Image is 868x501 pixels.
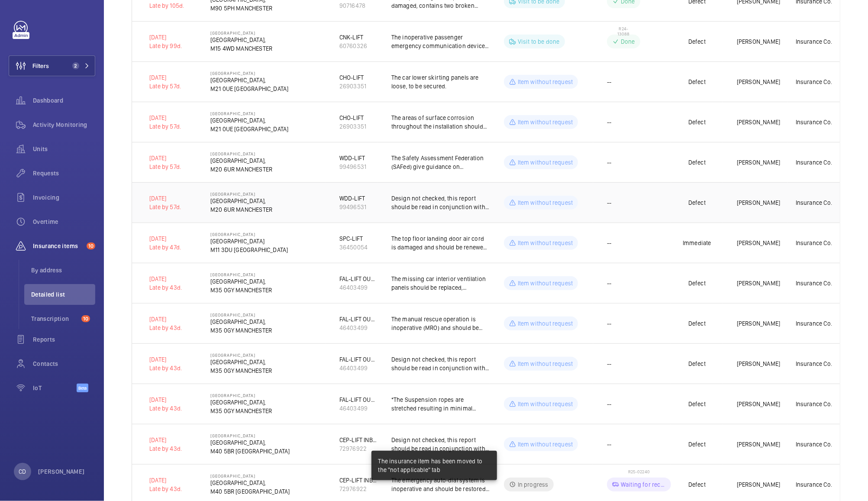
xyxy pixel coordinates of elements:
[339,395,378,404] div: FAL-LIFT OUTBOUND
[621,480,666,489] p: Waiting for reception
[607,198,611,207] span: --
[688,118,706,126] p: Defect
[628,469,650,474] span: R25-02240
[796,118,832,126] p: Insurance Co.
[737,37,780,46] p: [PERSON_NAME]
[339,42,367,50] div: 60760326
[518,400,573,408] p: Item without request
[210,272,272,277] p: [GEOGRAPHIC_DATA]
[210,358,272,366] p: [GEOGRAPHIC_DATA],
[149,395,182,404] p: [DATE]
[210,438,290,447] p: [GEOGRAPHIC_DATA],
[737,480,780,489] p: [PERSON_NAME]
[210,326,272,335] p: M35 0GY MANCHESTER
[737,118,780,126] p: [PERSON_NAME]
[149,404,182,413] div: Late by 43d.
[688,359,706,368] p: Defect
[210,473,290,478] p: [GEOGRAPHIC_DATA]
[518,118,573,126] p: Item without request
[621,37,635,46] p: Done
[737,198,780,207] p: [PERSON_NAME]
[149,194,181,203] p: [DATE]
[339,283,378,292] div: 46403499
[737,239,780,247] p: [PERSON_NAME]
[796,37,832,46] p: Insurance Co.
[32,61,49,70] span: Filters
[339,194,366,203] div: WDD-LIFT
[210,156,272,165] p: [GEOGRAPHIC_DATA],
[210,366,272,375] p: M35 0GY MANCHESTER
[796,319,832,328] p: Insurance Co.
[391,194,490,211] p: Design not checked, this report should be read in conjunction with an EC Declaration of Conformit...
[33,193,95,202] span: Invoicing
[210,398,272,407] p: [GEOGRAPHIC_DATA],
[210,76,289,84] p: [GEOGRAPHIC_DATA],
[683,239,711,247] p: Immediate
[391,234,490,252] p: The top floor landing door air cord is damaged and should be renewed immediately
[518,198,573,207] p: Item without request
[607,118,611,126] span: --
[737,440,780,449] p: [PERSON_NAME]
[210,84,289,93] p: M21 0UE [GEOGRAPHIC_DATA]
[339,476,378,485] div: CEP-LIFT INBOUND
[607,158,611,167] span: --
[378,457,490,474] p: The insurance item has been moved to the "not applicable" tab
[33,169,95,178] span: Requests
[210,286,272,294] p: M35 0GY MANCHESTER
[607,239,611,247] span: --
[688,158,706,167] p: Defect
[210,197,272,205] p: [GEOGRAPHIC_DATA],
[518,279,573,288] p: Item without request
[210,237,288,246] p: [GEOGRAPHIC_DATA]
[796,359,832,368] p: Insurance Co.
[72,62,79,69] span: 2
[33,120,95,129] span: Activity Monitoring
[688,279,706,288] p: Defect
[607,440,611,449] span: --
[210,165,272,174] p: M20 6UR MANCHESTER
[210,447,290,456] p: M40 5BR [GEOGRAPHIC_DATA]
[796,480,832,489] p: Insurance Co.
[31,314,78,323] span: Transcription
[149,234,181,243] p: [DATE]
[149,355,182,364] p: [DATE]
[149,485,182,493] div: Late by 43d.
[339,323,378,332] div: 46403499
[607,400,611,408] span: --
[149,82,181,91] div: Late by 57d.
[737,78,780,86] p: [PERSON_NAME]
[737,400,780,408] p: [PERSON_NAME]
[210,116,289,125] p: [GEOGRAPHIC_DATA],
[688,400,706,408] p: Defect
[391,154,490,171] p: The Safety Assessment Federation (SAFed) give guidance on supplementary testing of in-service lif...
[607,319,611,328] span: --
[210,352,272,358] p: [GEOGRAPHIC_DATA]
[77,384,88,392] span: Beta
[339,73,366,82] div: CHO-LIFT
[149,33,182,42] p: [DATE]
[339,122,366,131] div: 26903351
[149,154,181,162] p: [DATE]
[339,444,378,453] div: 72976922
[149,42,182,50] div: Late by 99d.
[518,359,573,368] p: Item without request
[688,37,706,46] p: Defect
[339,243,368,252] div: 36450054
[33,217,95,226] span: Overtime
[391,315,490,332] p: The manual rescue operation is inoperative (MRO) and should be restored to working order.
[210,111,289,116] p: [GEOGRAPHIC_DATA]
[518,239,573,247] p: Item without request
[339,82,366,91] div: 26903351
[737,279,780,288] p: [PERSON_NAME]
[31,290,95,299] span: Detailed list
[518,37,560,46] p: Visit to be done
[210,487,290,496] p: M40 5BR [GEOGRAPHIC_DATA]
[149,315,182,323] p: [DATE]
[391,355,490,372] p: Design not checked, this report should be read in conjunction with an EC Declaration of Conformit...
[688,440,706,449] p: Defect
[149,283,182,292] div: Late by 43d.
[339,154,366,162] div: WDD-LIFT
[339,485,378,493] div: 72976922
[796,78,832,86] p: Insurance Co.
[210,312,272,317] p: [GEOGRAPHIC_DATA]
